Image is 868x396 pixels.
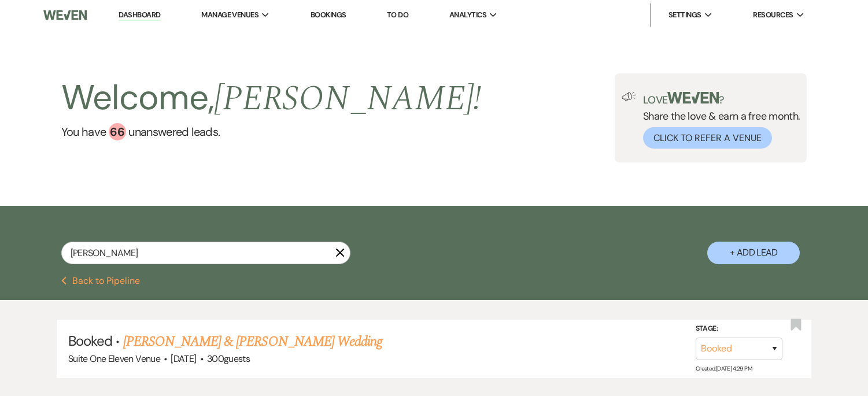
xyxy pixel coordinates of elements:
[449,9,486,21] span: Analytics
[668,9,701,21] span: Settings
[667,92,719,103] img: weven-logo-green.svg
[753,9,793,21] span: Resources
[123,331,382,352] a: [PERSON_NAME] & [PERSON_NAME] Wedding
[119,10,160,21] a: Dashboard
[68,353,160,365] span: Suite One Eleven Venue
[214,72,481,125] span: [PERSON_NAME] !
[207,353,250,365] span: 300 guests
[61,276,141,286] button: Back to Pipeline
[109,123,126,140] div: 66
[61,73,482,123] h2: Welcome,
[696,365,752,372] span: Created: [DATE] 4:29 PM
[201,9,258,21] span: Manage Venues
[61,242,350,264] input: Search by name, event date, email address or phone number
[68,332,112,350] span: Booked
[696,323,782,335] label: Stage:
[387,10,408,20] a: To Do
[622,92,636,101] img: loud-speaker-illustration.svg
[707,242,800,264] button: + Add Lead
[636,92,800,149] div: Share the love & earn a free month.
[643,127,772,149] button: Click to Refer a Venue
[171,353,196,365] span: [DATE]
[311,10,346,20] a: Bookings
[43,3,87,27] img: Weven Logo
[643,92,800,105] p: Love ?
[61,123,482,140] a: You have 66 unanswered leads.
